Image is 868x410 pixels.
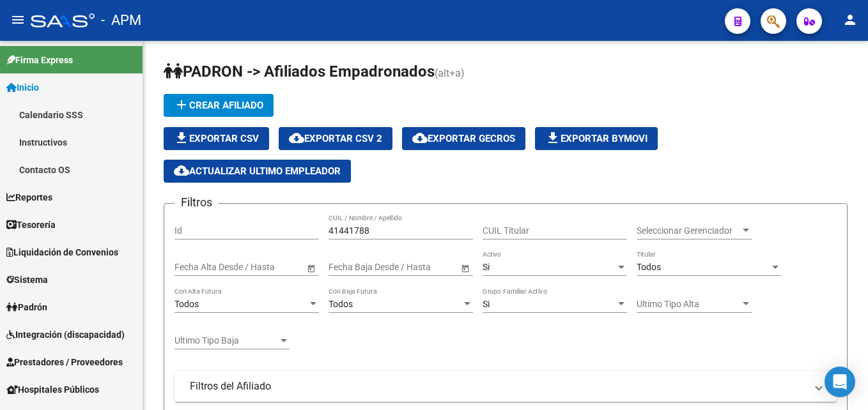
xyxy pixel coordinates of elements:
mat-icon: person [842,12,858,27]
mat-icon: file_download [174,130,189,146]
button: Exportar CSV 2 [279,127,392,150]
h3: Filtros [174,194,219,211]
span: Hospitales Públicos [6,383,99,397]
span: Firma Express [6,53,73,67]
span: Si [483,262,490,272]
mat-icon: add [174,97,189,112]
button: Open calendar [304,261,318,275]
span: Crear Afiliado [174,100,263,111]
button: Open calendar [458,261,472,275]
span: Exportar Bymovi [545,133,647,144]
span: - APM [101,6,141,34]
span: Sistema [6,273,48,287]
input: Fecha inicio [174,262,221,273]
button: Exportar Bymovi [535,127,658,150]
span: Liquidación de Convenios [6,245,118,259]
mat-icon: cloud_download [174,163,189,178]
span: PADRON -> Afiliados Empadronados [164,63,435,80]
span: Reportes [6,190,52,204]
button: Exportar GECROS [402,127,525,150]
span: Ultimo Tipo Alta [637,299,740,310]
mat-icon: menu [10,12,26,27]
span: Todos [329,299,353,309]
mat-icon: file_download [545,130,561,146]
button: Crear Afiliado [164,94,274,117]
span: Integración (discapacidad) [6,328,125,342]
span: Exportar CSV [174,133,259,144]
span: Inicio [6,80,39,95]
mat-panel-title: Filtros del Afiliado [190,379,806,393]
span: Padrón [6,300,47,314]
input: Fecha fin [386,262,449,273]
mat-icon: cloud_download [412,130,428,146]
span: Todos [174,299,199,309]
mat-expansion-panel-header: Filtros del Afiliado [174,371,837,402]
div: Open Intercom Messenger [825,367,855,397]
button: Exportar CSV [164,127,269,150]
span: Ultimo Tipo Baja [174,335,278,346]
input: Fecha inicio [329,262,375,273]
button: Actualizar ultimo Empleador [164,160,351,183]
span: Todos [637,262,661,272]
span: Si [483,299,490,309]
span: Seleccionar Gerenciador [637,225,740,236]
span: Prestadores / Proveedores [6,355,123,369]
mat-icon: cloud_download [289,130,304,146]
input: Fecha fin [232,262,295,273]
span: Tesorería [6,218,56,232]
span: Actualizar ultimo Empleador [174,165,341,177]
span: Exportar CSV 2 [289,133,382,144]
span: Exportar GECROS [412,133,515,144]
span: (alt+a) [435,67,465,79]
